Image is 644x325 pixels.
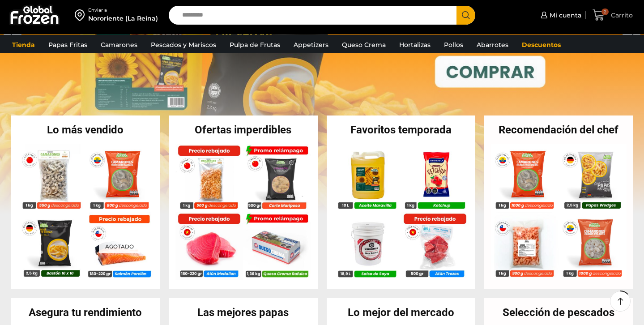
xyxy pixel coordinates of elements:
a: Hortalizas [395,36,435,53]
a: Pescados y Mariscos [146,36,221,53]
a: Tienda [8,36,39,53]
button: Search button [456,6,475,25]
span: Mi cuenta [547,11,581,20]
h2: Lo mejor del mercado [327,307,476,318]
a: Camarones [96,36,142,53]
a: Appetizers [289,36,333,53]
p: Agotado [98,239,140,253]
h2: Recomendación del chef [484,124,633,135]
h2: Asegura tu rendimiento [11,307,160,318]
a: Mi cuenta [538,6,581,24]
div: Enviar a [88,7,158,13]
h2: Favoritos temporada [327,124,476,135]
span: 2 [601,9,609,16]
a: Pulpa de Frutas [225,36,285,53]
a: Queso Crema [337,36,390,53]
img: address-field-icon.svg [75,7,88,22]
a: 2 Carrito [590,4,635,26]
span: Carrito [609,11,633,20]
h2: Las mejores papas [169,307,318,318]
h2: Ofertas imperdibles [169,124,318,135]
a: Descuentos [517,36,565,53]
div: Nororiente (La Reina) [88,14,158,23]
a: Abarrotes [472,36,513,53]
h2: Selección de pescados [484,307,633,318]
h2: Lo más vendido [11,124,160,135]
a: Pollos [439,36,468,53]
a: Papas Fritas [44,36,92,53]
